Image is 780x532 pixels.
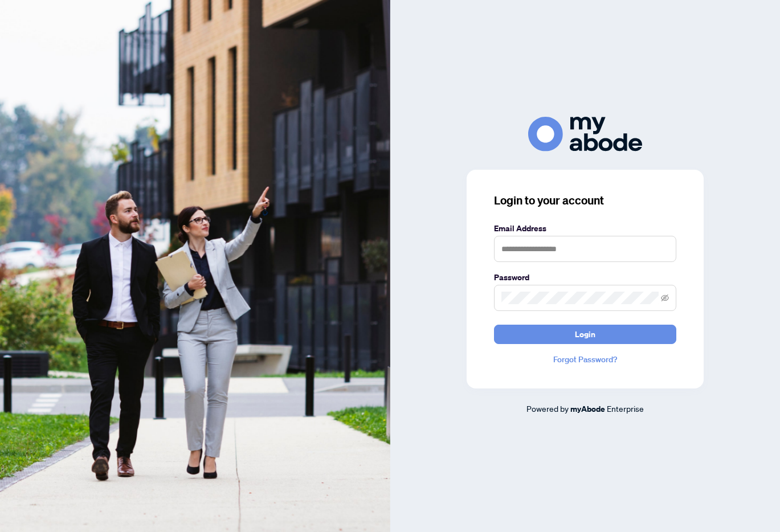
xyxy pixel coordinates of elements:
[575,325,595,343] span: Login
[570,403,605,415] a: myAbode
[526,403,569,414] span: Powered by
[494,222,676,235] label: Email Address
[494,271,676,284] label: Password
[494,193,676,208] h3: Login to your account
[607,403,644,414] span: Enterprise
[661,294,669,302] span: eye-invisible
[494,325,676,344] button: Login
[528,117,642,152] img: ma-logo
[494,353,676,366] a: Forgot Password?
